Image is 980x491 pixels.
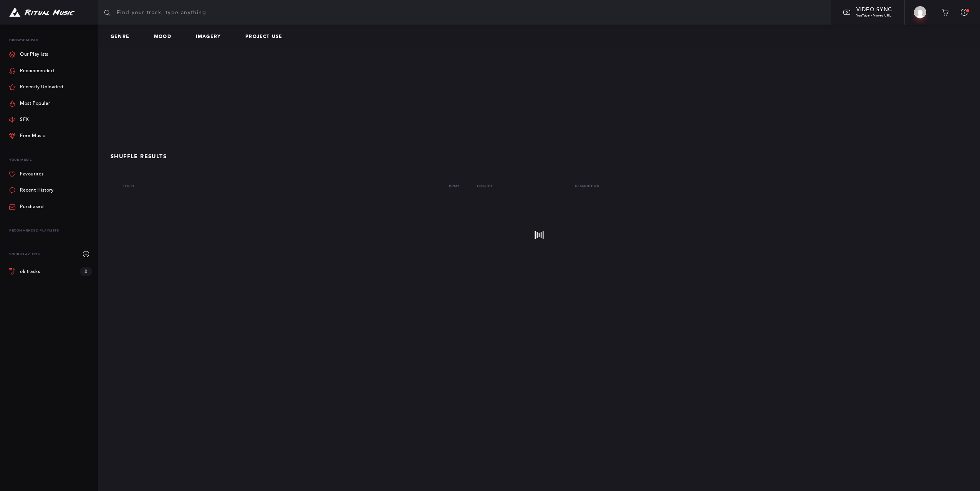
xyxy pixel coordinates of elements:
[9,154,92,166] p: Your Music
[491,184,492,188] span: ▾
[9,199,43,215] a: Purchased
[80,267,92,276] div: 2
[20,269,40,274] div: ok tracks
[9,79,63,95] a: Recently Uploaded
[9,95,50,111] a: Most Popular
[9,128,45,144] a: Free Music
[9,34,92,46] p: Browse Music
[457,184,459,188] span: ▾
[856,6,892,13] span: Video Sync
[154,34,177,40] a: Mood
[914,6,926,18] img: Lenin Soram
[449,184,459,188] a: Bpm
[856,14,891,17] span: YouTube / Vimeo URL
[9,8,74,17] img: Ritual Music
[132,184,134,188] span: ▾
[245,34,288,40] a: Project Use
[111,34,136,40] a: Genre
[9,246,92,262] div: Your Playlists
[9,46,48,63] a: Our Playlists
[9,112,29,128] a: SFX
[500,184,674,188] p: Description
[9,224,92,237] div: Recommended Playlists
[9,182,53,198] a: Recent History
[196,34,227,40] a: Imagery
[111,153,167,160] span: Shuffle results
[9,166,44,182] a: Favourites
[477,184,492,188] a: Length
[123,184,134,188] a: Title
[9,262,92,281] a: ok tracks 2
[9,63,54,79] a: Recommended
